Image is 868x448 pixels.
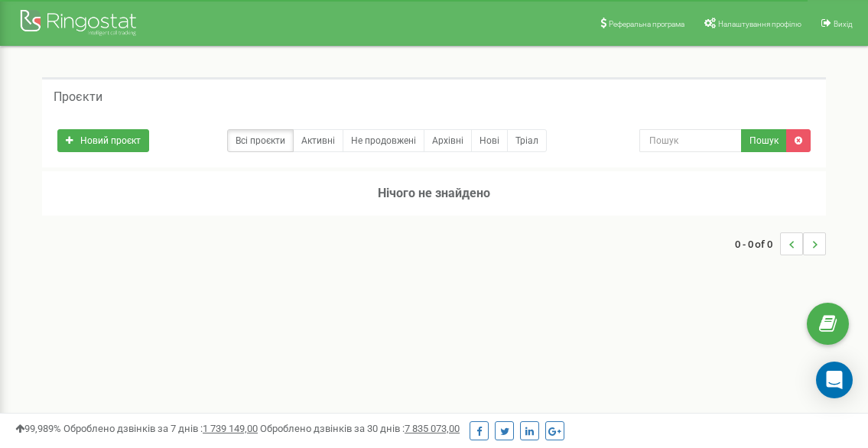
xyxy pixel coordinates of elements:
[54,90,102,104] h5: Проєкти
[424,129,472,152] a: Архівні
[63,423,258,434] span: Оброблено дзвінків за 7 днів :
[735,232,780,255] span: 0 - 0 of 0
[507,129,547,152] a: Тріал
[816,362,853,398] div: Open Intercom Messenger
[42,171,826,216] h3: Нічого не знайдено
[471,129,508,152] a: Нові
[639,129,742,152] input: Пошук
[293,129,343,152] a: Активні
[343,129,424,152] a: Не продовжені
[609,20,684,28] span: Реферальна програма
[741,129,787,152] button: Пошук
[203,423,258,434] u: 1 739 149,00
[718,20,801,28] span: Налаштування профілю
[227,129,294,152] a: Всі проєкти
[834,20,853,28] span: Вихід
[735,217,826,271] nav: ...
[405,423,460,434] u: 7 835 073,00
[260,423,460,434] span: Оброблено дзвінків за 30 днів :
[15,423,61,434] span: 99,989%
[57,129,149,152] a: Новий проєкт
